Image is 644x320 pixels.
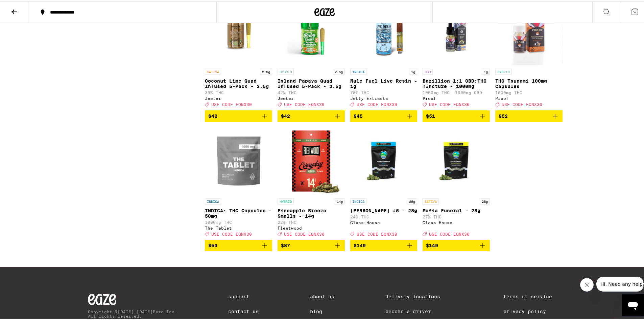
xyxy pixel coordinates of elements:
[357,231,397,235] span: USE CODE EQNX30
[208,112,217,118] span: $42
[423,95,490,99] div: Proof
[482,67,490,73] p: 1g
[205,67,221,73] p: SATIVA
[205,207,272,217] p: INDICA: THC Capsules - 50mg
[350,213,418,218] p: 24% THC
[495,67,511,73] p: HYBRID
[335,197,345,203] p: 14g
[426,241,438,247] span: $149
[423,89,490,93] p: 1000mg THC: 1000mg CBD
[310,293,334,298] a: About Us
[423,238,490,250] button: Add to bag
[426,112,435,118] span: $51
[278,109,345,121] button: Add to bag
[350,219,418,223] div: Glass House
[260,67,272,73] p: 2.5g
[495,95,563,99] div: Proof
[205,95,272,99] div: Jeeter
[205,238,272,250] button: Add to bag
[480,197,490,203] p: 28g
[354,112,363,118] span: $45
[205,109,272,121] button: Add to bag
[350,126,418,194] img: Glass House - Donny Burger #5 - 28g
[385,307,452,313] a: Become a Driver
[502,101,542,106] span: USE CODE EQNX30
[228,293,259,298] a: Support
[278,207,345,217] p: Pineapple Breeze Smalls - 14g
[409,67,417,73] p: 1g
[423,126,490,238] a: Open page for Mafia Funeral - 28g from Glass House
[278,238,345,250] button: Add to bag
[4,5,49,10] span: Hi. Need any help?
[281,112,290,118] span: $42
[596,275,644,290] iframe: Message from company
[350,89,418,93] p: 78% THC
[350,95,418,99] div: Jetty Extracts
[278,219,345,223] p: 22% THC
[354,241,366,247] span: $149
[350,77,418,88] p: Mule Fuel Live Resin - 1g
[622,293,644,315] iframe: Button to launch messaging window
[278,77,345,88] p: Island Papaya Quad Infused 5-Pack - 2.5g
[278,95,345,99] div: Jeeter
[205,219,272,223] p: 1000mg THC
[495,109,563,121] button: Add to bag
[350,207,418,212] p: [PERSON_NAME] #5 - 28g
[350,197,366,203] p: INDICA
[495,77,563,88] p: THC Tsunami 100mg Capsules
[350,126,418,238] a: Open page for Donny Burger #5 - 28g from Glass House
[205,89,272,93] p: 39% THC
[423,207,490,212] p: Mafia Funeral - 28g
[580,277,594,290] iframe: Close message
[407,197,417,203] p: 28g
[88,308,177,317] p: Copyright © [DATE]-[DATE] Eaze Inc. All rights reserved.
[429,101,470,106] span: USE CODE EQNX30
[281,241,290,247] span: $87
[205,126,272,194] img: The Tablet - INDICA: THC Capsules - 50mg
[357,101,397,106] span: USE CODE EQNX30
[423,109,490,121] button: Add to bag
[284,231,325,235] span: USE CODE EQNX30
[278,225,345,229] div: Fleetwood
[423,197,439,203] p: SATIVA
[278,197,294,203] p: HYBRID
[385,293,452,298] a: Delivery Locations
[208,241,217,247] span: $60
[423,213,490,218] p: 27% THC
[205,225,272,229] div: The Tablet
[333,67,345,73] p: 2.5g
[205,197,221,203] p: INDICA
[278,89,345,93] p: 42% THC
[503,307,561,313] a: Privacy Policy
[278,126,345,238] a: Open page for Pineapple Breeze Smalls - 14g from Fleetwood
[350,238,418,250] button: Add to bag
[310,307,334,313] a: Blog
[499,112,508,118] span: $52
[423,126,490,194] img: Glass House - Mafia Funeral - 28g
[423,219,490,223] div: Glass House
[350,67,366,73] p: INDICA
[423,77,490,88] p: Bazillion 1:1 CBD:THC Tincture - 1000mg
[205,77,272,88] p: Coconut Lime Quad Infused 5-Pack - 2.5g
[211,231,252,235] span: USE CODE EQNX30
[284,101,325,106] span: USE CODE EQNX30
[211,101,252,106] span: USE CODE EQNX30
[205,126,272,238] a: Open page for INDICA: THC Capsules - 50mg from The Tablet
[423,67,433,73] p: CBD
[228,307,259,313] a: Contact Us
[350,109,418,121] button: Add to bag
[278,67,294,73] p: HYBRID
[429,231,470,235] span: USE CODE EQNX30
[495,89,563,93] p: 1000mg THC
[278,126,345,194] img: Fleetwood - Pineapple Breeze Smalls - 14g
[503,293,561,298] a: Terms of Service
